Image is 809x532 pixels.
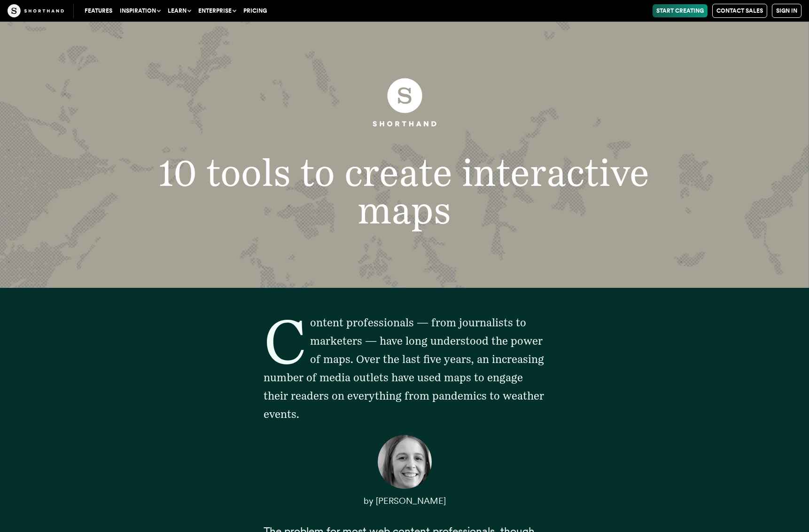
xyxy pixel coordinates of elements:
[240,4,271,17] a: Pricing
[772,4,801,18] a: Sign in
[653,4,708,17] a: Start Creating
[264,492,545,510] p: by [PERSON_NAME]
[712,4,767,18] a: Contact Sales
[138,154,670,229] h1: 10 tools to create interactive maps
[194,4,240,17] button: Enterprise
[116,4,164,17] button: Inspiration
[81,4,116,17] a: Features
[8,4,64,17] img: The Craft
[264,316,544,421] span: Content professionals — from journalists to marketers — have long understood the power of maps. O...
[164,4,194,17] button: Learn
